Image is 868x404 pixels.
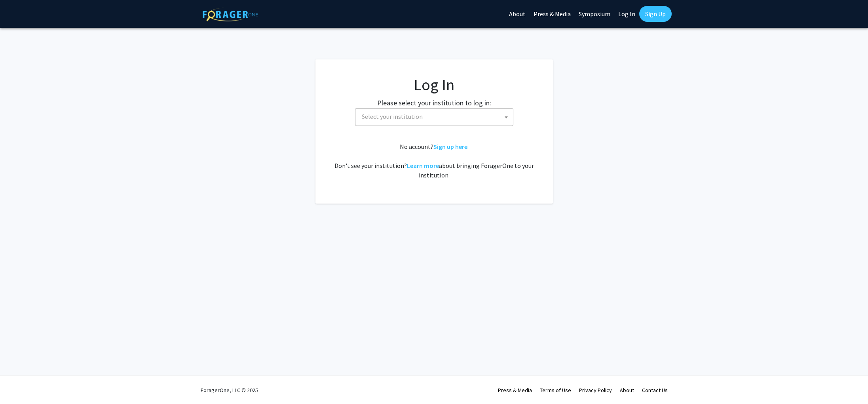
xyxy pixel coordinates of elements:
span: Select your institution [362,112,423,120]
a: Learn more about bringing ForagerOne to your institution [407,162,439,170]
span: Select your institution [359,109,513,125]
h1: Log In [331,75,537,94]
img: ForagerOne Logo [203,8,258,21]
label: Please select your institution to log in: [377,97,491,108]
iframe: Chat [6,368,34,398]
a: About [620,387,634,394]
a: Privacy Policy [579,387,612,394]
span: Select your institution [355,108,513,126]
div: No account? . Don't see your institution? about bringing ForagerOne to your institution. [331,142,537,180]
a: Terms of Use [540,387,571,394]
a: Press & Media [498,387,532,394]
a: Contact Us [642,387,668,394]
a: Sign up here [433,143,467,151]
div: ForagerOne, LLC © 2025 [201,376,258,404]
a: Sign Up [639,6,672,22]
